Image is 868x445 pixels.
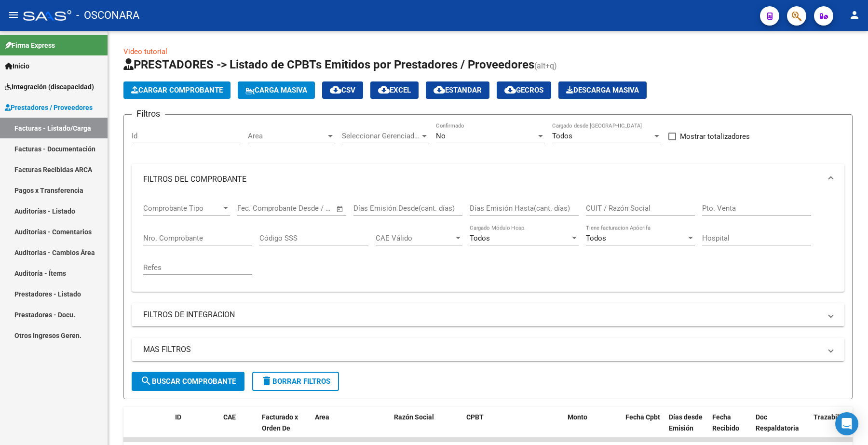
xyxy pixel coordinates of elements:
[434,84,445,95] mat-icon: cloud_download
[5,61,29,71] span: Inicio
[680,131,750,142] span: Mostrar totalizadores
[625,413,660,421] span: Fecha Cpbt
[330,86,355,94] span: CSV
[285,204,332,213] input: Fecha fin
[849,9,860,21] mat-icon: person
[376,234,454,243] span: CAE Válido
[504,84,516,95] mat-icon: cloud_download
[470,234,490,243] span: Todos
[248,132,326,140] span: Area
[131,86,223,94] span: Cargar Comprobante
[378,84,390,95] mat-icon: cloud_download
[497,81,551,99] button: Gecros
[143,344,821,355] mat-panel-title: MAS FILTROS
[436,132,446,140] span: No
[123,47,167,56] a: Video tutorial
[335,203,346,215] button: Open calendar
[261,377,330,386] span: Borrar Filtros
[835,412,858,435] div: Open Intercom Messenger
[394,413,434,421] span: Razón Social
[8,9,19,21] mat-icon: menu
[342,132,420,140] span: Seleccionar Gerenciador
[568,413,587,421] span: Monto
[132,372,244,391] button: Buscar Comprobante
[5,102,93,113] span: Prestadores / Proveedores
[76,5,139,26] span: - OSCONARA
[223,413,236,421] span: CAE
[669,413,703,432] span: Días desde Emisión
[5,40,55,51] span: Firma Express
[261,375,272,387] mat-icon: delete
[5,81,94,92] span: Integración (discapacidad)
[756,413,799,432] span: Doc Respaldatoria
[132,164,844,195] mat-expansion-panel-header: FILTROS DEL COMPROBANTE
[322,81,363,99] button: CSV
[466,413,484,421] span: CPBT
[123,81,231,99] button: Cargar Comprobante
[262,413,298,432] span: Facturado x Orden De
[123,58,534,71] span: PRESTADORES -> Listado de CPBTs Emitidos por Prestadores / Proveedores
[132,338,844,361] mat-expansion-panel-header: MAS FILTROS
[245,86,307,94] span: Carga Masiva
[434,86,482,94] span: Estandar
[143,174,821,185] mat-panel-title: FILTROS DEL COMPROBANTE
[566,86,639,94] span: Descarga Masiva
[370,81,419,99] button: EXCEL
[426,81,489,99] button: Estandar
[238,81,315,99] button: Carga Masiva
[378,86,411,94] span: EXCEL
[252,372,339,391] button: Borrar Filtros
[132,107,165,121] h3: Filtros
[143,204,221,213] span: Comprobante Tipo
[712,413,739,432] span: Fecha Recibido
[552,132,572,140] span: Todos
[132,303,844,326] mat-expansion-panel-header: FILTROS DE INTEGRACION
[175,413,181,421] span: ID
[237,204,276,213] input: Fecha inicio
[558,81,647,99] button: Descarga Masiva
[132,195,844,292] div: FILTROS DEL COMPROBANTE
[534,61,557,70] span: (alt+q)
[140,375,152,387] mat-icon: search
[330,84,341,95] mat-icon: cloud_download
[586,234,606,243] span: Todos
[814,413,853,421] span: Trazabilidad
[140,377,236,386] span: Buscar Comprobante
[315,413,329,421] span: Area
[558,81,647,99] app-download-masive: Descarga masiva de comprobantes (adjuntos)
[504,86,543,94] span: Gecros
[143,310,821,320] mat-panel-title: FILTROS DE INTEGRACION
